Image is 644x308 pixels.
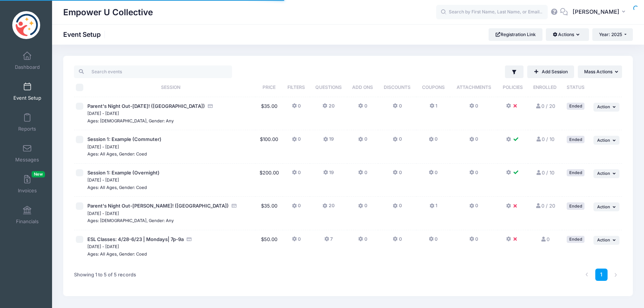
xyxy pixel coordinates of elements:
th: Attachments [450,78,498,97]
small: [DATE] - [DATE] [87,144,119,150]
a: Event Setup [10,78,45,105]
div: Showing 1 to 5 of 5 records [74,266,136,283]
a: 1 [595,269,608,281]
button: 0 [469,169,478,180]
span: Action [597,237,610,243]
span: Messages [15,157,39,163]
button: 19 [323,136,334,147]
button: 0 [429,169,438,180]
th: Status [562,78,589,97]
button: Action [593,169,619,178]
button: 0 [358,236,367,247]
div: Ended [567,202,585,209]
small: Ages: All Ages, Gender: Coed [87,251,147,257]
span: ESL Classes: 4/28-6/23 | Mondays| 7p-9a [87,236,184,242]
button: 0 [469,202,478,213]
button: 0 [358,136,367,147]
small: Ages: All Ages, Gender: Coed [87,185,147,190]
a: 0 / 20 [535,103,555,109]
button: Action [593,236,619,245]
button: 0 [469,136,478,147]
div: Ended [567,103,585,110]
span: Action [597,104,610,109]
span: Action [597,204,610,209]
img: Empower U Collective [12,11,40,39]
td: $35.00 [255,197,283,230]
button: 0 [292,103,301,113]
td: $50.00 [255,230,283,263]
span: Event Setup [13,95,41,101]
a: Add Session [527,65,574,78]
button: Year: 2025 [592,28,633,41]
button: Mass Actions [578,65,622,78]
button: 1 [429,103,437,113]
span: Action [597,138,610,143]
small: Ages: [DEMOGRAPHIC_DATA], Gender: Any [87,218,174,223]
span: Attachments [457,84,491,90]
th: Questions [310,78,347,97]
button: 0 [393,236,402,247]
button: Action [593,136,619,145]
h1: Event Setup [63,31,107,38]
button: 0 [292,236,301,247]
button: Actions [546,28,589,41]
th: Discounts [378,78,416,97]
span: Discounts [384,84,410,90]
small: [DATE] - [DATE] [87,177,119,183]
span: Parent's Night Out-[DATE]! ([GEOGRAPHIC_DATA]) [87,103,205,109]
h1: Empower U Collective [63,4,153,21]
button: 0 [393,169,402,180]
a: Messages [10,140,45,166]
a: 0 / 20 [535,203,555,209]
small: [DATE] - [DATE] [87,211,119,216]
span: Coupons [422,84,445,90]
button: 0 [393,202,402,213]
button: 0 [469,236,478,247]
small: Ages: [DEMOGRAPHIC_DATA], Gender: Any [87,118,174,123]
a: InvoicesNew [10,171,45,197]
input: Search events [74,65,232,78]
span: Financials [16,218,39,225]
th: Enrolled [528,78,562,97]
button: 7 [324,236,333,247]
a: 0 [541,236,550,242]
span: Session 1: Example (Overnight) [87,170,160,176]
input: Search by First Name, Last Name, or Email... [436,5,548,20]
span: Invoices [18,187,37,194]
i: Accepting Credit Card Payments [186,237,192,242]
button: Action [593,103,619,112]
div: Ended [567,236,585,243]
button: 0 [393,103,402,113]
small: [DATE] - [DATE] [87,244,119,249]
span: Dashboard [15,64,40,70]
th: Add Ons [347,78,378,97]
div: Ended [567,169,585,176]
th: Coupons [416,78,450,97]
th: Session [86,78,255,97]
a: Reports [10,109,45,135]
span: Add Ons [352,84,373,90]
button: 0 [292,136,301,147]
th: Price [255,78,283,97]
button: 20 [322,103,334,113]
button: 0 [358,169,367,180]
button: 20 [322,202,334,213]
button: 0 [358,103,367,113]
span: Action [597,171,610,176]
button: 0 [292,169,301,180]
button: 0 [393,136,402,147]
th: Filters [283,78,309,97]
span: Reports [18,126,36,132]
i: Accepting Credit Card Payments [207,104,213,109]
button: 0 [429,136,438,147]
a: Registration Link [489,28,542,41]
td: $200.00 [255,164,283,197]
a: Dashboard [10,48,45,74]
td: $35.00 [255,97,283,131]
button: Action [593,202,619,211]
button: [PERSON_NAME] [568,4,633,21]
a: 0 / 10 [536,170,554,176]
button: 0 [429,236,438,247]
small: [DATE] - [DATE] [87,111,119,116]
button: 0 [358,202,367,213]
